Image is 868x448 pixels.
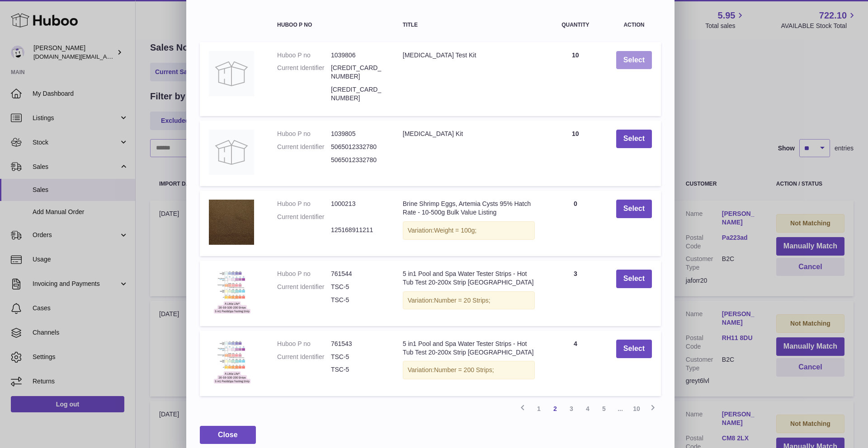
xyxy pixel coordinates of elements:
[277,64,331,81] dt: Current Identifier
[209,200,254,245] img: Brine Shrimp Eggs, Artemia Cysts 95% Hatch Rate - 10-500g Bulk Value Listing
[331,85,385,103] dd: [CREDIT_CARD_NUMBER]
[544,261,607,326] td: 3
[563,401,580,417] a: 3
[616,340,652,358] button: Select
[331,143,385,151] dd: 5065012332780
[403,221,535,240] div: Variation:
[403,270,535,287] div: 5 in1 Pool and Spa Water Tester Strips - Hot Tub Test 20-200x Strip [GEOGRAPHIC_DATA]
[531,401,547,417] a: 1
[277,270,331,278] dt: Huboo P no
[616,51,652,70] button: Select
[434,227,476,234] span: Weight = 100g;
[544,191,607,256] td: 0
[209,130,254,175] img: Lead Test Kit
[277,130,331,138] dt: Huboo P no
[331,156,385,164] dd: 5065012332780
[331,130,385,138] dd: 1039805
[331,353,385,361] dd: TSC-5
[616,200,652,218] button: Select
[331,64,385,81] dd: [CREDIT_CARD_NUMBER]
[277,200,331,208] dt: Huboo P no
[612,401,628,417] span: ...
[628,401,645,417] a: 10
[331,51,385,60] dd: 1039806
[218,431,238,439] span: Close
[596,401,612,417] a: 5
[277,340,331,348] dt: Huboo P no
[616,130,652,148] button: Select
[331,283,385,291] dd: TSC-5
[403,340,535,357] div: 5 in1 Pool and Spa Water Tester Strips - Hot Tub Test 20-200x Strip [GEOGRAPHIC_DATA]
[209,340,254,385] img: 5 in1 Pool and Spa Water Tester Strips - Hot Tub Test 20-200x Strip UK
[331,340,385,348] dd: 761543
[434,366,494,373] span: Number = 200 Strips;
[331,296,385,304] dd: TSC-5
[616,270,652,288] button: Select
[403,130,535,138] div: [MEDICAL_DATA] Kit
[403,361,535,379] div: Variation:
[277,353,331,361] dt: Current Identifier
[403,200,535,217] div: Brine Shrimp Eggs, Artemia Cysts 95% Hatch Rate - 10-500g Bulk Value Listing
[209,270,254,315] img: 5 in1 Pool and Spa Water Tester Strips - Hot Tub Test 20-200x Strip UK
[277,51,331,60] dt: Huboo P no
[331,226,385,234] dd: 125168911211
[547,401,563,417] a: 2
[331,200,385,208] dd: 1000213
[277,213,331,221] dt: Current Identifier
[544,331,607,396] td: 4
[434,297,491,304] span: Number = 20 Strips;
[331,270,385,278] dd: 761544
[403,51,535,60] div: [MEDICAL_DATA] Test Kit
[544,121,607,186] td: 10
[331,365,385,374] dd: TSC-5
[607,13,661,37] th: Action
[209,51,254,96] img: E-Coli Test Kit
[268,13,394,37] th: Huboo P no
[403,291,535,310] div: Variation:
[394,13,544,37] th: Title
[277,143,331,151] dt: Current Identifier
[277,283,331,291] dt: Current Identifier
[200,426,256,444] button: Close
[544,13,607,37] th: Quantity
[544,42,607,116] td: 10
[580,401,596,417] a: 4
